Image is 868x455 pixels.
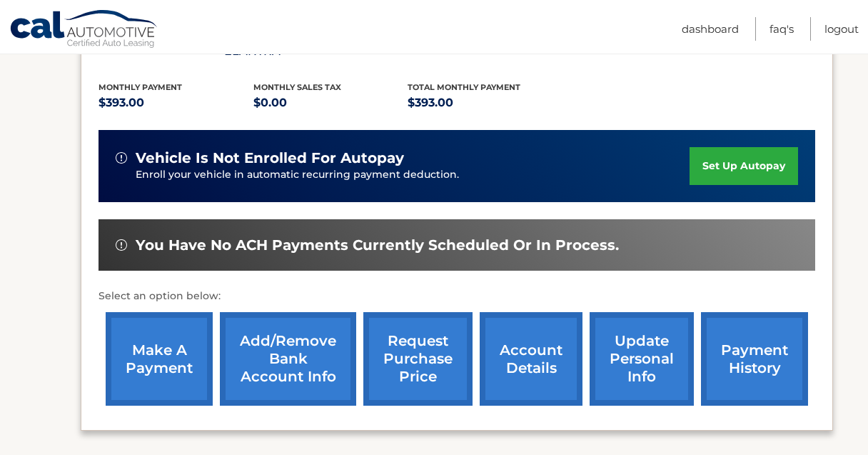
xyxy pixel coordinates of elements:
[99,82,182,92] span: Monthly Payment
[9,9,159,51] a: Cal Automotive
[136,236,619,254] span: You have no ACH payments currently scheduled or in process.
[408,82,520,92] span: Total Monthly Payment
[253,93,408,113] p: $0.00
[690,147,798,185] a: set up autopay
[106,312,213,406] a: make a payment
[116,152,127,164] img: alert-white.svg
[480,312,582,406] a: account details
[682,17,739,41] a: Dashboard
[363,312,473,406] a: request purchase price
[253,82,341,92] span: Monthly sales Tax
[408,93,562,113] p: $393.00
[220,312,356,406] a: Add/Remove bank account info
[116,239,127,251] img: alert-white.svg
[99,288,815,305] p: Select an option below:
[136,149,404,167] span: vehicle is not enrolled for autopay
[590,312,694,406] a: update personal info
[701,312,808,406] a: payment history
[136,167,690,183] p: Enroll your vehicle in automatic recurring payment deduction.
[99,93,253,113] p: $393.00
[824,17,859,41] a: Logout
[769,17,794,41] a: FAQ's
